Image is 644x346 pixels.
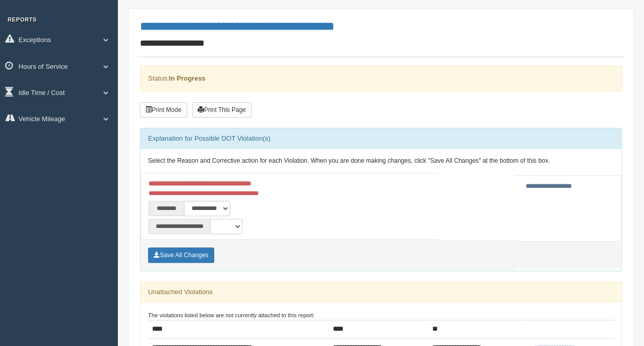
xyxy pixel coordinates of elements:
div: Unattached Violations [140,282,621,302]
button: Print Mode [140,102,187,118]
div: Explanation for Possible DOT Violation(s) [140,128,621,149]
button: Print This Page [192,102,252,118]
div: Status: [140,65,622,91]
strong: In Progress [169,74,205,82]
button: Save [148,247,214,263]
small: The violations listed below are not currently attached to this report: [148,312,315,318]
div: Select the Reason and Corrective action for each Violation. When you are done making changes, cli... [140,149,621,174]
